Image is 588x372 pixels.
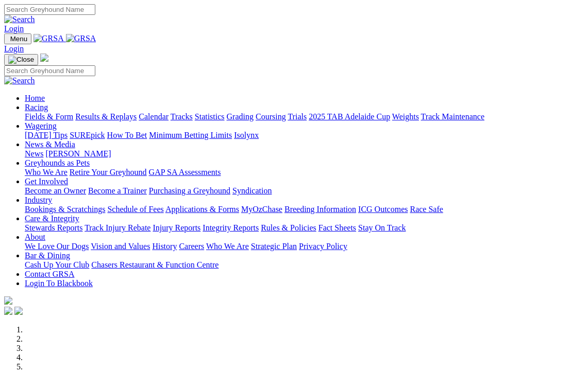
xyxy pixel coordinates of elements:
[25,242,584,251] div: About
[8,56,34,64] img: Close
[318,223,356,232] a: Fact Sheets
[25,260,89,269] a: Cash Up Your Club
[66,34,96,43] img: GRSA
[206,242,249,251] a: Who We Are
[45,149,111,158] a: [PERSON_NAME]
[25,94,45,102] a: Home
[70,131,105,139] a: SUREpick
[25,168,68,176] a: Who We Are
[25,149,584,158] div: News & Media
[75,112,137,121] a: Results & Replays
[4,76,35,85] img: Search
[171,112,193,121] a: Tracks
[10,35,27,43] span: Menu
[91,242,150,251] a: Vision and Values
[179,242,204,251] a: Careers
[4,296,12,305] img: logo-grsa-white.png
[421,112,484,121] a: Track Maintenance
[410,205,443,214] a: Race Safe
[4,15,35,24] img: Search
[152,242,177,251] a: History
[4,24,24,33] a: Login
[241,205,282,214] a: MyOzChase
[25,223,584,233] div: Care & Integrity
[251,242,297,251] a: Strategic Plan
[256,112,286,121] a: Coursing
[203,223,259,232] a: Integrity Reports
[4,307,12,315] img: facebook.svg
[284,205,356,214] a: Breeding Information
[25,242,89,251] a: We Love Our Dogs
[25,205,105,214] a: Bookings & Scratchings
[261,223,316,232] a: Rules & Policies
[25,158,90,167] a: Greyhounds as Pets
[107,131,147,139] a: How To Bet
[25,270,74,278] a: Contact GRSA
[149,131,232,139] a: Minimum Betting Limits
[25,131,68,139] a: [DATE] Tips
[4,44,24,53] a: Login
[392,112,419,121] a: Weights
[70,168,147,176] a: Retire Your Greyhound
[139,112,169,121] a: Calendar
[234,131,259,139] a: Isolynx
[25,140,75,149] a: News & Media
[25,103,48,112] a: Racing
[4,33,31,44] button: Toggle navigation
[25,186,584,196] div: Get Involved
[195,112,225,121] a: Statistics
[358,205,408,214] a: ICG Outcomes
[40,54,48,62] img: logo-grsa-white.png
[88,186,147,195] a: Become a Trainer
[25,214,79,223] a: Care & Integrity
[25,131,584,140] div: Wagering
[25,112,584,121] div: Racing
[33,34,64,43] img: GRSA
[25,121,57,130] a: Wagering
[358,223,406,232] a: Stay On Track
[25,168,584,177] div: Greyhounds as Pets
[309,112,390,121] a: 2025 TAB Adelaide Cup
[25,149,43,158] a: News
[165,205,239,214] a: Applications & Forms
[153,223,200,232] a: Injury Reports
[149,186,230,195] a: Purchasing a Greyhound
[227,112,254,121] a: Grading
[107,205,163,214] a: Schedule of Fees
[4,4,95,15] input: Search
[288,112,307,121] a: Trials
[149,168,221,176] a: GAP SA Assessments
[25,186,86,195] a: Become an Owner
[25,233,45,241] a: About
[25,223,82,232] a: Stewards Reports
[4,54,38,65] button: Toggle navigation
[85,223,150,232] a: Track Injury Rebate
[25,196,52,204] a: Industry
[91,260,219,269] a: Chasers Restaurant & Function Centre
[25,251,70,260] a: Bar & Dining
[25,177,68,186] a: Get Involved
[25,112,73,121] a: Fields & Form
[25,205,584,214] div: Industry
[4,65,95,76] input: Search
[14,307,23,315] img: twitter.svg
[25,279,93,288] a: Login To Blackbook
[25,260,584,270] div: Bar & Dining
[299,242,347,251] a: Privacy Policy
[232,186,272,195] a: Syndication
